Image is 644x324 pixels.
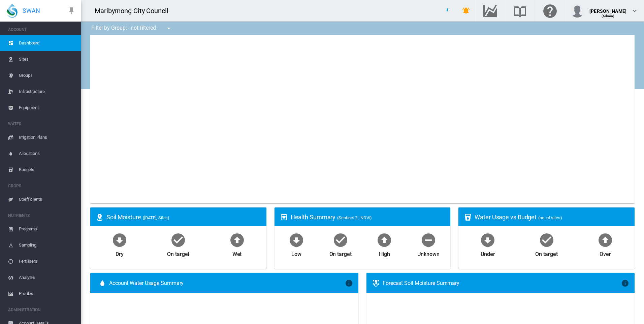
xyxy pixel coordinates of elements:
md-icon: icon-checkbox-marked-circle [170,232,186,248]
md-icon: icon-arrow-down-bold-circle [480,232,496,248]
md-icon: icon-heart-box-outline [280,213,288,221]
button: icon-bell-ring [459,4,473,18]
div: Dry [116,248,124,258]
md-icon: icon-arrow-up-bold-circle [597,232,613,248]
span: Infrastructure [19,84,75,100]
span: Groups [19,67,75,84]
div: Forecast Soil Moisture Summary [383,280,621,287]
md-icon: icon-pin [67,7,75,15]
div: Unknown [417,248,439,258]
md-icon: icon-information [345,279,353,287]
md-icon: icon-map-marker-radius [96,213,104,221]
div: Water Usage vs Budget [475,213,629,221]
span: ([DATE], Sites) [143,215,170,220]
md-icon: icon-cup-water [464,213,472,221]
span: ADMINISTRATION [8,304,75,315]
span: NUTRIENTS [8,210,75,221]
div: Maribyrnong City Council [95,6,174,15]
span: Coefficients [19,191,75,207]
div: Wet [232,248,242,258]
md-icon: Search the knowledge base [512,7,528,15]
md-icon: Click here for help [542,7,558,15]
md-icon: icon-arrow-up-bold-circle [376,232,392,248]
span: Budgets [19,162,75,178]
md-icon: icon-water [98,279,106,287]
div: [PERSON_NAME] [589,5,626,12]
span: (Sentinel-2 | NDVI) [337,215,372,220]
div: On target [167,248,189,258]
span: (no. of sites) [538,215,562,220]
img: profile.jpg [571,4,584,18]
md-icon: icon-thermometer-lines [372,279,380,287]
span: WATER [8,119,75,129]
md-icon: icon-checkbox-marked-circle [332,232,349,248]
md-icon: icon-minus-circle [420,232,437,248]
md-icon: icon-arrow-up-bold-circle [229,232,245,248]
div: Filter by Group: - not filtered - [86,22,178,35]
span: Account Water Usage Summary [109,280,345,287]
div: Low [291,248,301,258]
div: On target [535,248,557,258]
div: Health Summary [291,213,445,221]
div: High [379,248,390,258]
md-icon: icon-arrow-down-bold-circle [111,232,128,248]
span: Sites [19,51,75,67]
span: Programs [19,221,75,237]
span: Dashboard [19,35,75,51]
div: Over [600,248,611,258]
img: SWAN-Landscape-Logo-Colour-drop.png [7,4,18,18]
div: On target [329,248,352,258]
span: Sampling [19,237,75,253]
span: Profiles [19,286,75,302]
button: icon-menu-down [162,22,175,35]
md-icon: Go to the Data Hub [482,7,498,15]
span: Analytes [19,269,75,286]
span: Fertilisers [19,253,75,269]
span: Irrigation Plans [19,129,75,145]
md-icon: icon-menu-down [165,24,173,32]
div: Under [481,248,495,258]
span: CROPS [8,181,75,191]
md-icon: icon-bell-ring [462,7,470,15]
md-icon: icon-checkbox-marked-circle [539,232,555,248]
span: SWAN [23,6,40,15]
span: (Admin) [602,14,615,18]
md-icon: icon-chevron-down [631,7,639,15]
span: ACCOUNT [8,24,75,35]
span: Allocations [19,145,75,162]
md-icon: icon-arrow-down-bold-circle [288,232,304,248]
div: Soil Moisture [106,213,261,221]
span: Equipment [19,100,75,116]
md-icon: icon-information [621,279,629,287]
